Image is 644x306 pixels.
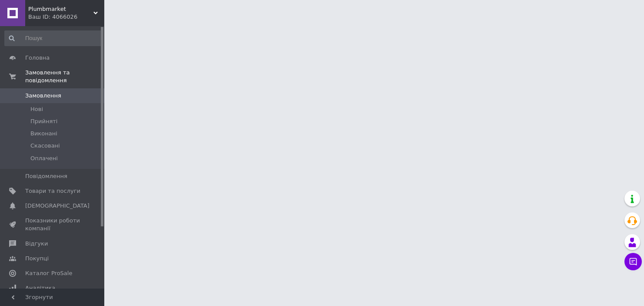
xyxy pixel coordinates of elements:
span: Показники роботи компанії [25,217,80,232]
span: Аналітика [25,284,55,292]
span: Повідомлення [25,172,67,180]
span: Нові [30,105,43,113]
span: Скасовані [30,142,60,150]
span: Оплачені [30,155,58,162]
span: Замовлення та повідомлення [25,69,104,84]
span: Каталог ProSale [25,269,72,277]
span: Замовлення [25,92,61,100]
span: Plumbmarket [28,5,93,13]
span: Покупці [25,255,49,262]
input: Пошук [4,30,103,46]
span: Прийняті [30,118,57,125]
button: Чат з покупцем [624,253,642,270]
div: Ваш ID: 4066026 [28,13,104,21]
span: Головна [25,54,50,62]
span: [DEMOGRAPHIC_DATA] [25,202,90,210]
span: Відгуки [25,240,48,248]
span: Виконані [30,130,57,138]
span: Товари та послуги [25,187,80,195]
